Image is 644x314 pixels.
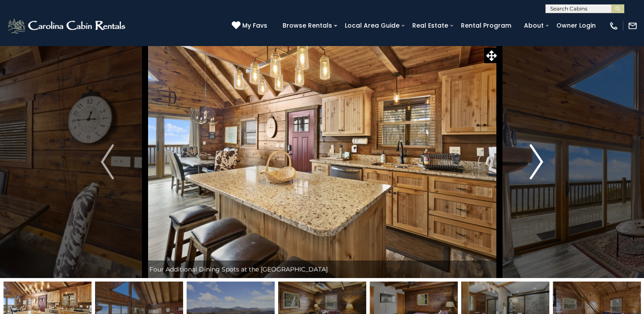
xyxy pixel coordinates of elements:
[145,260,499,278] div: Four Additional Dining Spots at the [GEOGRAPHIC_DATA]
[70,46,145,278] button: Previous
[242,21,267,30] span: My Favs
[552,19,600,32] a: Owner Login
[278,19,336,32] a: Browse Rentals
[520,19,548,32] a: About
[340,19,404,32] a: Local Area Guide
[609,21,619,31] img: phone-regular-white.png
[628,21,637,31] img: mail-regular-white.png
[530,144,543,179] img: arrow
[101,144,114,179] img: arrow
[232,21,269,31] a: My Favs
[408,19,453,32] a: Real Estate
[7,17,128,35] img: White-1-2.png
[499,46,574,278] button: Next
[456,19,516,32] a: Rental Program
